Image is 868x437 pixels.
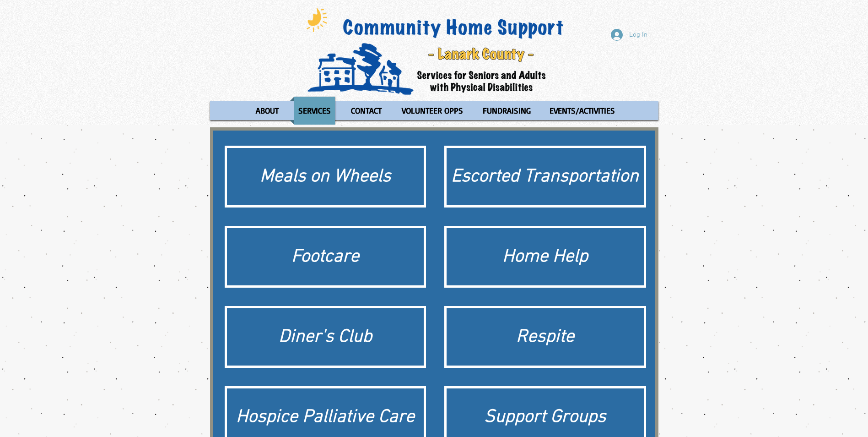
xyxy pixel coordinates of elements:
a: Footcare [225,226,426,288]
a: Diner's Club [225,306,426,368]
p: FUNDRAISING [479,97,535,125]
div: Respite [451,324,639,350]
a: VOLUNTEER OPPS [393,97,472,125]
div: Home Help [451,244,639,270]
a: FUNDRAISING [474,97,539,125]
p: CONTACT [347,97,386,125]
a: ABOUT [247,97,287,125]
a: Escorted Transportation [444,146,646,208]
span: Log In [626,30,651,40]
p: ABOUT [252,97,283,125]
a: CONTACT [342,97,391,125]
a: SERVICES [290,97,340,125]
a: Meals on Wheels [225,146,426,208]
button: Log In [604,26,654,44]
a: Home Help [444,226,646,288]
nav: Site [210,97,658,125]
p: VOLUNTEER OPPS [398,97,467,125]
div: Hospice Palliative Care [232,404,420,430]
div: Support Groups [451,404,639,430]
p: EVENTS/ACTIVITIES [545,97,619,125]
p: SERVICES [294,97,335,125]
div: Diner's Club [232,324,420,350]
a: EVENTS/ACTIVITIES [541,97,624,125]
div: Footcare [232,244,420,270]
a: Respite [444,306,646,368]
div: Meals on Wheels [232,164,420,190]
div: Escorted Transportation [451,164,639,190]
